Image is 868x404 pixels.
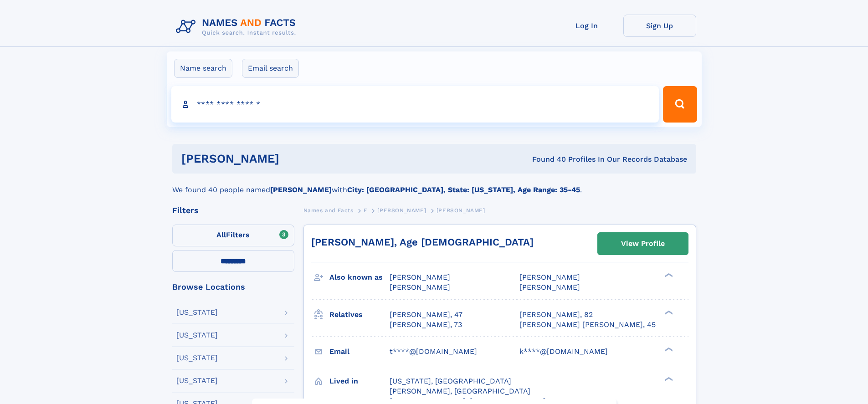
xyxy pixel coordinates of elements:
[270,185,332,194] b: [PERSON_NAME]
[390,320,462,330] a: [PERSON_NAME], 73
[519,320,656,330] a: [PERSON_NAME] [PERSON_NAME], 45
[390,310,462,320] a: [PERSON_NAME], 47
[172,283,294,291] div: Browse Locations
[347,185,580,194] b: City: [GEOGRAPHIC_DATA], State: [US_STATE], Age Range: 35-45
[171,86,659,123] input: search input
[172,225,294,246] label: Filters
[172,15,303,39] img: Logo Names and Facts
[172,206,294,215] div: Filters
[663,86,697,123] button: Search Button
[663,309,673,315] div: ❯
[174,59,232,78] label: Name search
[176,309,218,316] div: [US_STATE]
[242,59,299,78] label: Email search
[390,273,450,281] span: [PERSON_NAME]
[377,207,426,214] span: [PERSON_NAME]
[663,346,673,352] div: ❯
[519,283,580,291] span: [PERSON_NAME]
[519,310,593,320] a: [PERSON_NAME], 82
[303,205,354,216] a: Names and Facts
[390,283,450,291] span: [PERSON_NAME]
[598,233,688,255] a: View Profile
[621,233,665,254] div: View Profile
[663,272,673,278] div: ❯
[550,15,623,37] a: Log In
[176,377,218,384] div: [US_STATE]
[329,270,390,285] h3: Also known as
[329,344,390,359] h3: Email
[623,15,696,37] a: Sign Up
[172,174,696,195] div: We found 40 people named with .
[663,376,673,382] div: ❯
[176,354,218,362] div: [US_STATE]
[216,230,226,239] span: All
[377,205,426,216] a: [PERSON_NAME]
[181,153,406,164] h1: [PERSON_NAME]
[437,207,485,214] span: [PERSON_NAME]
[390,387,530,395] span: [PERSON_NAME], [GEOGRAPHIC_DATA]
[311,236,534,248] a: [PERSON_NAME], Age [DEMOGRAPHIC_DATA]
[364,207,367,214] span: F
[519,273,580,281] span: [PERSON_NAME]
[329,307,390,322] h3: Relatives
[406,154,687,164] div: Found 40 Profiles In Our Records Database
[176,332,218,339] div: [US_STATE]
[390,377,511,385] span: [US_STATE], [GEOGRAPHIC_DATA]
[329,373,390,389] h3: Lived in
[364,205,367,216] a: F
